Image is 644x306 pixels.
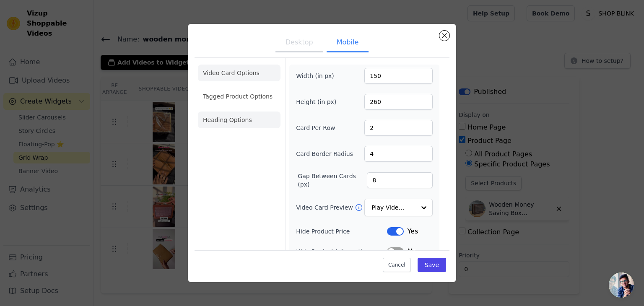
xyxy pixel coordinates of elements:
[275,34,323,52] button: Desktop
[198,65,280,81] li: Video Card Options
[296,124,342,132] label: Card Per Row
[296,150,353,158] label: Card Border Radius
[439,31,449,41] button: Close modal
[298,172,367,189] label: Gap Between Cards (px)
[296,203,354,212] label: Video Card Preview
[383,258,411,272] button: Cancel
[407,246,416,257] span: No
[296,72,342,80] label: Width (in px)
[198,88,280,105] li: Tagged Product Options
[327,34,369,52] button: Mobile
[418,258,446,272] button: Save
[296,247,387,256] label: Hide Product Information
[407,226,418,236] span: Yes
[198,112,280,128] li: Heading Options
[296,227,387,236] label: Hide Product Price
[609,272,634,298] div: Open chat
[296,98,342,106] label: Height (in px)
